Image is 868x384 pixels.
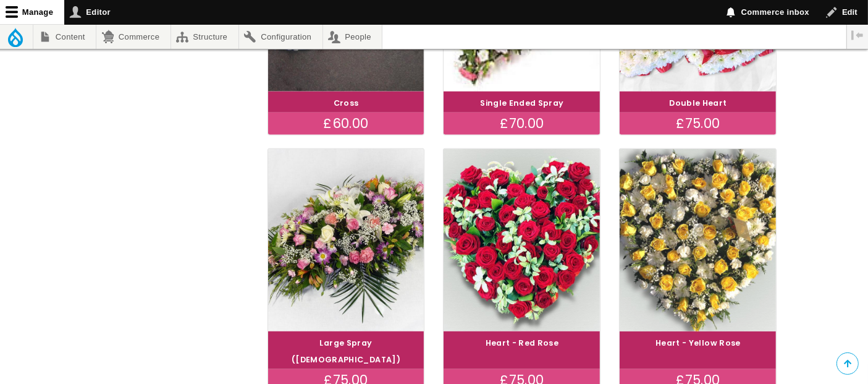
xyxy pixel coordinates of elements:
a: Double Heart [669,98,727,108]
a: Heart - Red Rose [486,338,559,348]
div: £75.00 [620,113,776,135]
a: Cross [334,98,359,108]
img: Heart - Yellow Rose [610,139,786,342]
a: Heart - Yellow Rose [655,338,741,348]
div: £60.00 [268,113,424,135]
a: Commerce [96,25,170,49]
a: Large Spray ([DEMOGRAPHIC_DATA]) [292,338,400,365]
a: People [323,25,382,49]
a: Configuration [239,25,322,49]
img: Heart - Red Rose [444,149,600,331]
a: Single Ended Spray [480,98,563,108]
a: Content [33,25,96,49]
button: Vertical orientation [847,25,868,46]
img: Large Spray (Female) [268,149,424,331]
div: £70.00 [444,113,600,135]
a: Structure [171,25,238,49]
